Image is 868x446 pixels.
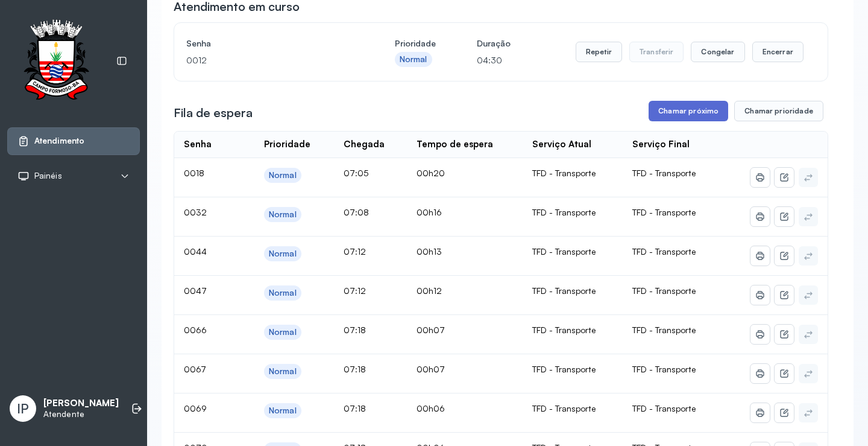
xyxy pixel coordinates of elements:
[344,246,366,256] span: 07:12
[269,170,297,180] div: Normal
[17,135,130,147] a: Atendimento
[532,403,613,414] div: TFD - Transporte
[417,285,442,296] span: 00h12
[186,35,354,52] h4: Senha
[417,403,445,413] span: 00h06
[477,35,511,52] h4: Duração
[186,52,354,69] p: 0012
[344,285,366,296] span: 07:12
[184,139,212,150] div: Senha
[269,406,297,416] div: Normal
[417,168,445,178] span: 00h20
[532,207,613,218] div: TFD - Transporte
[344,403,366,413] span: 07:18
[184,207,207,217] span: 0032
[532,364,613,375] div: TFD - Transporte
[691,42,744,62] button: Congelar
[734,101,823,121] button: Chamar prioridade
[264,139,310,150] div: Prioridade
[344,207,369,217] span: 07:08
[632,246,696,256] span: TFD - Transporte
[184,403,207,413] span: 0069
[649,101,728,121] button: Chamar próximo
[184,285,207,296] span: 0047
[632,325,696,335] span: TFD - Transporte
[632,285,696,296] span: TFD - Transporte
[344,364,366,374] span: 07:18
[629,42,684,62] button: Transferir
[344,325,366,335] span: 07:18
[34,136,84,146] span: Atendimento
[395,35,436,52] h4: Prioridade
[576,42,622,62] button: Repetir
[417,207,442,217] span: 00h16
[269,366,297,377] div: Normal
[632,207,696,217] span: TFD - Transporte
[632,403,696,413] span: TFD - Transporte
[184,325,207,335] span: 0066
[632,168,696,178] span: TFD - Transporte
[632,139,690,150] div: Serviço Final
[184,168,204,178] span: 0018
[43,398,119,409] p: [PERSON_NAME]
[752,42,804,62] button: Encerrar
[632,364,696,374] span: TFD - Transporte
[532,168,613,179] div: TFD - Transporte
[477,52,511,69] p: 04:30
[269,249,297,259] div: Normal
[43,409,119,419] p: Atendente
[417,325,445,335] span: 00h07
[400,54,427,65] div: Normal
[532,285,613,296] div: TFD - Transporte
[417,246,442,256] span: 00h13
[13,19,99,103] img: Logotipo do estabelecimento
[269,288,297,298] div: Normal
[532,325,613,336] div: TFD - Transporte
[34,171,62,181] span: Painéis
[174,104,253,121] h3: Fila de espera
[269,209,297,220] div: Normal
[417,139,493,150] div: Tempo de espera
[269,327,297,337] div: Normal
[184,246,207,256] span: 0044
[344,168,368,178] span: 07:05
[532,139,591,150] div: Serviço Atual
[184,364,206,374] span: 0067
[532,246,613,257] div: TFD - Transporte
[344,139,385,150] div: Chegada
[417,364,445,374] span: 00h07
